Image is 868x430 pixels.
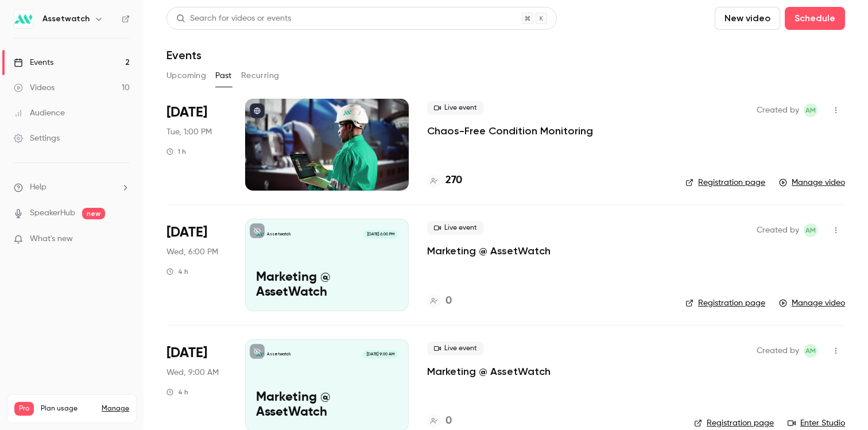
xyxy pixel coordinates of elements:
[427,293,452,309] a: 0
[694,417,774,429] a: Registration page
[757,223,799,237] span: Created by
[785,7,845,30] button: Schedule
[166,219,227,311] div: Jul 16 Wed, 6:00 PM (America/New York)
[166,267,188,276] div: 4 h
[445,173,462,188] h4: 270
[804,103,817,117] span: Auburn Meadows
[102,404,129,413] a: Manage
[41,404,95,413] span: Plan usage
[427,365,551,378] a: Marketing @ AssetWatch
[256,390,398,420] p: Marketing @ AssetWatch
[788,417,845,429] a: Enter Studio
[215,67,232,85] button: Past
[427,413,452,429] a: 0
[427,221,484,235] span: Live event
[805,103,816,117] span: AM
[166,67,206,85] button: Upcoming
[427,244,551,258] a: Marketing @ AssetWatch
[82,208,105,219] span: new
[757,103,799,117] span: Created by
[30,233,73,245] span: What's new
[779,297,845,309] a: Manage video
[241,67,280,85] button: Recurring
[715,7,780,30] button: New video
[14,133,60,144] div: Settings
[805,344,816,358] span: AM
[14,107,65,119] div: Audience
[166,147,186,156] div: 1 h
[166,126,212,138] span: Tue, 1:00 PM
[166,223,207,242] span: [DATE]
[427,342,484,355] span: Live event
[14,57,53,68] div: Events
[685,177,765,188] a: Registration page
[685,297,765,309] a: Registration page
[427,173,462,188] a: 270
[757,344,799,358] span: Created by
[14,181,130,193] li: help-dropdown-opener
[14,402,34,416] span: Pro
[166,99,227,191] div: Jul 22 Tue, 1:00 PM (America/New York)
[166,48,201,62] h1: Events
[363,230,397,238] span: [DATE] 6:00 PM
[267,231,290,237] p: Assetwatch
[30,207,75,219] a: SpeakerHub
[166,103,207,122] span: [DATE]
[804,344,817,358] span: Auburn Meadows
[267,351,290,357] p: Assetwatch
[805,223,816,237] span: AM
[779,177,845,188] a: Manage video
[245,219,409,311] a: Marketing @ AssetWatchAssetwatch[DATE] 6:00 PMMarketing @ AssetWatch
[166,344,207,362] span: [DATE]
[14,10,33,28] img: Assetwatch
[30,181,46,193] span: Help
[256,270,398,300] p: Marketing @ AssetWatch
[166,367,219,378] span: Wed, 9:00 AM
[166,246,218,258] span: Wed, 6:00 PM
[14,82,55,94] div: Videos
[445,293,452,309] h4: 0
[166,388,188,397] div: 4 h
[176,13,291,25] div: Search for videos or events
[445,413,452,429] h4: 0
[804,223,817,237] span: Auburn Meadows
[427,124,593,138] a: Chaos-Free Condition Monitoring
[42,13,90,25] h6: Assetwatch
[363,350,397,358] span: [DATE] 9:00 AM
[427,101,484,115] span: Live event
